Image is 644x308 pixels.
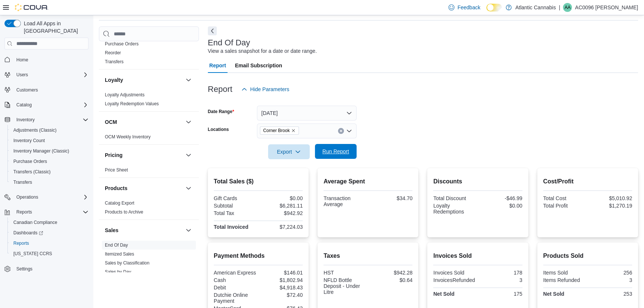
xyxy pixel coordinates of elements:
span: Inventory Manager (Classic) [10,147,88,155]
a: Dashboards [7,228,91,238]
h3: Sales [105,227,119,234]
button: Purchase Orders [7,156,91,167]
div: Loyalty [99,90,199,111]
button: Export [268,144,310,159]
a: End Of Day [105,243,128,248]
div: $942.28 [370,270,413,276]
span: Catalog Export [105,200,134,206]
strong: Net Sold [433,291,454,297]
button: Remove Corner Brook from selection in this group [291,128,296,133]
button: Inventory Count [7,135,91,146]
span: Sales by Classification [105,260,149,266]
button: Open list of options [346,128,352,134]
div: OCM [99,132,199,144]
button: Users [1,70,91,80]
a: Purchase Orders [105,41,139,46]
span: Sales by Day [105,269,131,275]
img: Cova [15,4,48,11]
a: Settings [13,264,35,273]
span: Settings [16,266,32,272]
a: Purchase Orders [10,157,50,166]
a: Reports [10,239,32,248]
div: Products [99,199,199,219]
button: Run Report [315,144,357,159]
p: | [559,3,560,12]
h2: Invoices Sold [433,251,522,260]
a: Home [13,55,31,64]
div: Subtotal [214,203,257,209]
div: Debit [214,285,257,291]
span: Email Subscription [235,58,282,73]
span: Settings [13,264,88,273]
div: American Express [214,270,257,276]
span: Inventory Count [13,138,45,144]
button: Pricing [184,151,193,160]
a: Sales by Day [105,269,131,275]
button: Loyalty [105,76,183,84]
button: Transfers (Classic) [7,167,91,177]
h3: OCM [105,118,117,126]
h2: Average Spent [323,177,412,186]
span: Products to Archive [105,209,143,215]
span: Adjustments (Classic) [10,126,88,135]
div: View a sales snapshot for a date or date range. [208,47,317,55]
div: $4,918.43 [260,285,303,291]
button: Settings [1,263,91,274]
span: Loyalty Redemption Values [105,101,159,107]
button: Sales [105,227,183,234]
a: Customers [13,86,41,94]
h3: Pricing [105,151,122,159]
span: Reports [10,239,88,248]
button: Hide Parameters [238,82,292,97]
div: $146.01 [260,270,303,276]
button: Next [208,26,217,35]
button: Reports [1,207,91,217]
span: Reports [16,209,32,215]
span: Export [273,144,305,159]
h2: Payment Methods [214,251,303,260]
a: [US_STATE] CCRS [10,249,55,258]
span: Price Sheet [105,167,128,173]
button: Inventory [1,115,91,125]
span: Transfers [105,59,123,65]
div: $0.00 [260,195,303,201]
div: -$46.99 [479,195,522,201]
div: Total Profit [543,203,586,209]
a: Dashboards [10,228,46,237]
a: Itemized Sales [105,251,134,257]
nav: Complex example [4,51,88,293]
a: Adjustments (Classic) [10,126,59,135]
div: Dutchie Online Payment [214,292,257,304]
div: Gift Cards [214,195,257,201]
h3: Products [105,185,128,192]
a: Sales by Classification [105,260,149,266]
div: NFLD Bottle Deposit - Under Litre [323,277,367,295]
button: OCM [105,118,183,126]
button: Operations [13,193,41,202]
a: Transfers (Classic) [10,167,54,176]
span: Load All Apps in [GEOGRAPHIC_DATA] [21,20,88,35]
div: $1,802.94 [260,277,303,283]
span: Dashboards [13,230,43,236]
button: Canadian Compliance [7,217,91,228]
button: [DATE] [257,106,357,121]
div: 3 [479,277,522,283]
span: Customers [16,87,38,93]
div: $6,281.11 [260,203,303,209]
a: Loyalty Redemption Values [105,101,159,106]
div: 3 [589,277,632,283]
button: Users [13,70,31,79]
span: [US_STATE] CCRS [13,251,52,257]
span: Home [13,55,88,64]
div: HST [323,270,367,276]
span: Report [209,58,226,73]
a: Price Sheet [105,167,128,173]
div: Items Sold [543,270,586,276]
a: Catalog Export [105,200,134,206]
div: Total Cost [543,195,586,201]
span: Canadian Compliance [10,218,88,227]
button: Loyalty [184,76,193,84]
button: Reports [13,208,35,216]
div: 178 [479,270,522,276]
button: OCM [184,118,193,126]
